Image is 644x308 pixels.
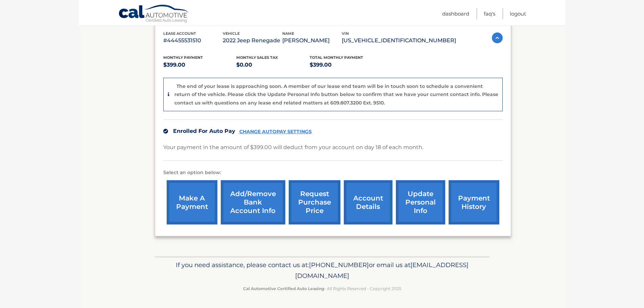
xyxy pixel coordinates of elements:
[243,286,324,291] strong: Cal Automotive Certified Auto Leasing
[223,36,282,45] p: 2022 Jeep Renegade
[173,128,235,134] span: Enrolled For Auto Pay
[163,36,223,45] p: #44455531510
[442,8,469,19] a: Dashboard
[118,4,189,24] a: Cal Automotive
[239,129,312,135] a: CHANGE AUTOPAY SETTINGS
[342,36,456,45] p: [US_VEHICLE_IDENTIFICATION_NUMBER]
[310,55,363,60] span: Total Monthly Payment
[282,31,294,36] span: name
[174,83,498,106] p: The end of your lease is approaching soon. A member of our lease end team will be in touch soon t...
[309,261,369,269] span: [PHONE_NUMBER]
[344,180,392,224] a: account details
[310,60,383,70] p: $399.00
[163,55,203,60] span: Monthly Payment
[163,60,237,70] p: $399.00
[396,180,445,224] a: update personal info
[289,180,340,224] a: request purchase price
[167,180,217,224] a: make a payment
[295,261,469,280] span: [EMAIL_ADDRESS][DOMAIN_NAME]
[236,60,310,70] p: $0.00
[236,55,278,60] span: Monthly sales Tax
[449,180,499,224] a: payment history
[159,260,485,281] p: If you need assistance, please contact us at: or email us at
[342,31,349,36] span: vin
[163,169,503,177] p: Select an option below:
[492,32,503,43] img: accordion-active.svg
[484,8,495,19] a: FAQ's
[163,143,423,152] p: Your payment in the amount of $399.00 will deduct from your account on day 18 of each month.
[163,129,168,134] img: check.svg
[221,180,285,224] a: Add/Remove bank account info
[282,36,342,45] p: [PERSON_NAME]
[510,8,526,19] a: Logout
[159,285,485,292] p: - All Rights Reserved - Copyright 2025
[163,31,196,36] span: lease account
[223,31,240,36] span: vehicle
